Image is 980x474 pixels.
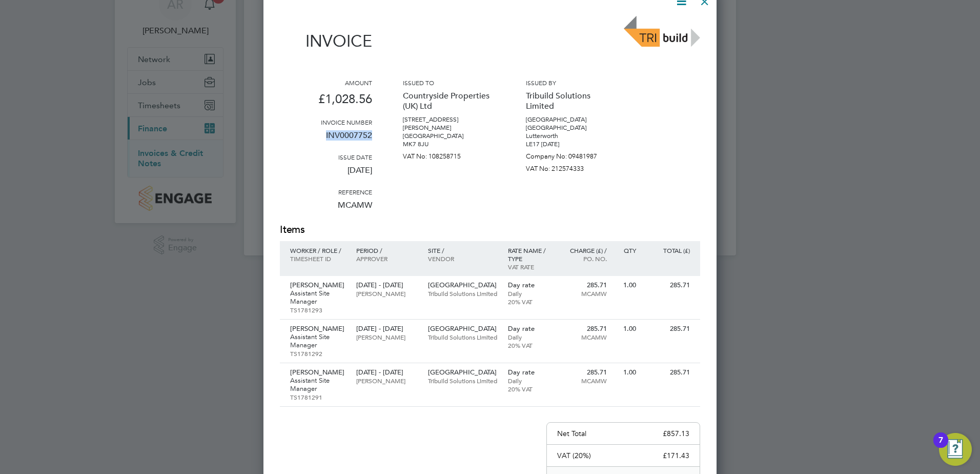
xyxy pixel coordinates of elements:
[290,377,346,393] p: Assistant Site Manager
[562,333,607,341] p: MCAMW
[663,451,689,460] p: £171.43
[356,333,417,341] p: [PERSON_NAME]
[428,254,498,263] p: Vendor
[562,246,607,254] p: Charge (£) /
[290,254,346,263] p: Timesheet ID
[526,132,618,140] p: Lutterworth
[508,246,553,263] p: Rate name / type
[356,246,417,254] p: Period /
[356,281,417,289] p: [DATE] - [DATE]
[280,118,372,126] h3: Invoice number
[508,377,553,385] p: Daily
[356,368,417,377] p: [DATE] - [DATE]
[562,254,607,263] p: Po. No.
[526,148,618,161] p: Company No: 09481987
[356,289,417,298] p: [PERSON_NAME]
[280,223,700,237] h2: Items
[280,196,372,223] p: MCAMW
[526,161,618,173] p: VAT No: 212574333
[562,325,607,333] p: 285.71
[280,126,372,153] p: INV0007752
[280,161,372,188] p: [DATE]
[557,429,586,438] p: Net Total
[403,148,495,161] p: VAT No: 108258715
[526,124,618,132] p: [GEOGRAPHIC_DATA]
[428,289,498,298] p: Tribuild Solutions Limited
[624,16,700,47] img: tribuildsolutions-logo-remittance.png
[280,188,372,196] h3: Reference
[356,377,417,385] p: [PERSON_NAME]
[290,289,346,306] p: Assistant Site Manager
[562,281,607,289] p: 285.71
[939,433,972,466] button: Open Resource Center, 7 new notifications
[290,368,346,377] p: [PERSON_NAME]
[280,87,372,118] p: £1,028.56
[562,368,607,377] p: 285.71
[562,377,607,385] p: MCAMW
[617,281,636,289] p: 1.00
[356,325,417,333] p: [DATE] - [DATE]
[280,31,372,51] h1: Invoice
[290,306,346,314] p: TS1781293
[646,281,690,289] p: 285.71
[508,385,553,393] p: 20% VAT
[508,341,553,349] p: 20% VAT
[938,440,943,453] div: 7
[557,451,591,460] p: VAT (20%)
[508,263,553,271] p: VAT rate
[403,124,495,140] p: [PERSON_NAME][GEOGRAPHIC_DATA]
[617,246,636,254] p: QTY
[403,140,495,148] p: MK7 8JU
[428,333,498,341] p: Tribuild Solutions Limited
[526,140,618,148] p: LE17 [DATE]
[290,333,346,349] p: Assistant Site Manager
[290,349,346,358] p: TS1781292
[617,368,636,377] p: 1.00
[428,246,498,254] p: Site /
[428,325,498,333] p: [GEOGRAPHIC_DATA]
[562,289,607,298] p: MCAMW
[403,87,495,115] p: Countryside Properties (UK) Ltd
[508,289,553,298] p: Daily
[663,429,689,438] p: £857.13
[646,246,690,254] p: Total (£)
[403,115,495,124] p: [STREET_ADDRESS]
[403,78,495,87] h3: Issued to
[290,325,346,333] p: [PERSON_NAME]
[280,78,372,87] h3: Amount
[508,281,553,289] p: Day rate
[508,333,553,341] p: Daily
[290,281,346,289] p: [PERSON_NAME]
[280,153,372,161] h3: Issue date
[508,368,553,377] p: Day rate
[526,78,618,87] h3: Issued by
[646,325,690,333] p: 285.71
[617,325,636,333] p: 1.00
[428,377,498,385] p: Tribuild Solutions Limited
[356,254,417,263] p: Approver
[526,115,618,124] p: [GEOGRAPHIC_DATA]
[508,298,553,306] p: 20% VAT
[646,368,690,377] p: 285.71
[508,325,553,333] p: Day rate
[526,87,618,115] p: Tribuild Solutions Limited
[428,368,498,377] p: [GEOGRAPHIC_DATA]
[428,281,498,289] p: [GEOGRAPHIC_DATA]
[290,246,346,254] p: Worker / Role /
[290,393,346,401] p: TS1781291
